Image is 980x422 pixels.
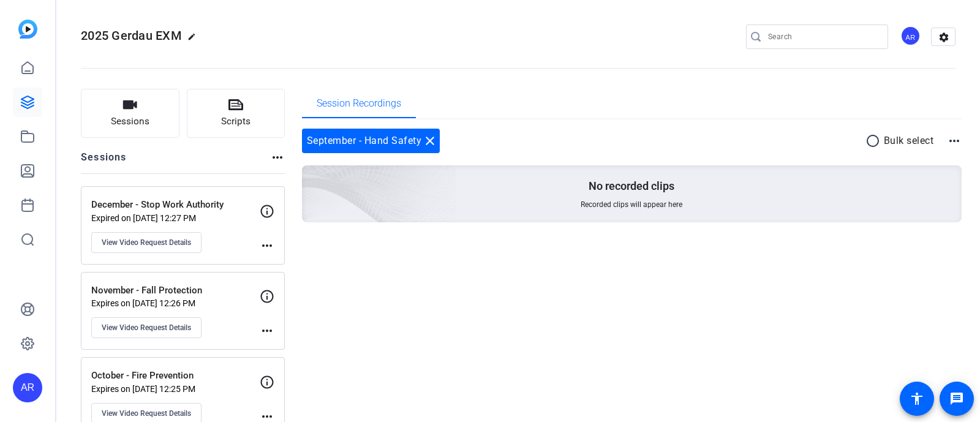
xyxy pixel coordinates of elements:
[187,89,285,138] button: Scripts
[18,20,37,39] img: blue-gradient.svg
[900,26,921,46] div: AR
[589,179,674,194] p: No recorded clips
[932,28,956,47] mat-icon: settings
[423,134,437,148] mat-icon: close
[102,323,191,333] span: View Video Request Details
[91,198,260,212] p: December - Stop Work Authority
[13,373,42,402] div: AR
[91,298,260,308] p: Expires on [DATE] 12:26 PM
[221,115,251,129] span: Scripts
[260,238,274,253] mat-icon: more_horiz
[884,134,934,148] p: Bulk select
[111,115,149,129] span: Sessions
[91,384,260,394] p: Expires on [DATE] 12:25 PM
[91,317,202,338] button: View Video Request Details
[91,369,260,383] p: October - Fire Prevention
[302,129,440,153] div: September - Hand Safety
[91,213,260,223] p: Expired on [DATE] 12:27 PM
[187,32,202,47] mat-icon: edit
[900,26,922,47] ngx-avatar: AJ Ruperto
[947,134,962,148] mat-icon: more_horiz
[910,391,924,406] mat-icon: accessibility
[865,134,884,148] mat-icon: radio_button_unchecked
[91,284,260,298] p: November - Fall Protection
[165,44,457,310] img: embarkstudio-empty-session.png
[102,238,191,247] span: View Video Request Details
[949,391,964,406] mat-icon: message
[102,409,191,418] span: View Video Request Details
[317,99,401,108] span: Session Recordings
[81,28,181,43] span: 2025 Gerdau EXM
[91,232,202,253] button: View Video Request Details
[270,150,285,165] mat-icon: more_horiz
[581,200,682,209] span: Recorded clips will appear here
[81,150,127,173] h2: Sessions
[81,89,179,138] button: Sessions
[768,29,878,44] input: Search
[260,323,274,338] mat-icon: more_horiz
